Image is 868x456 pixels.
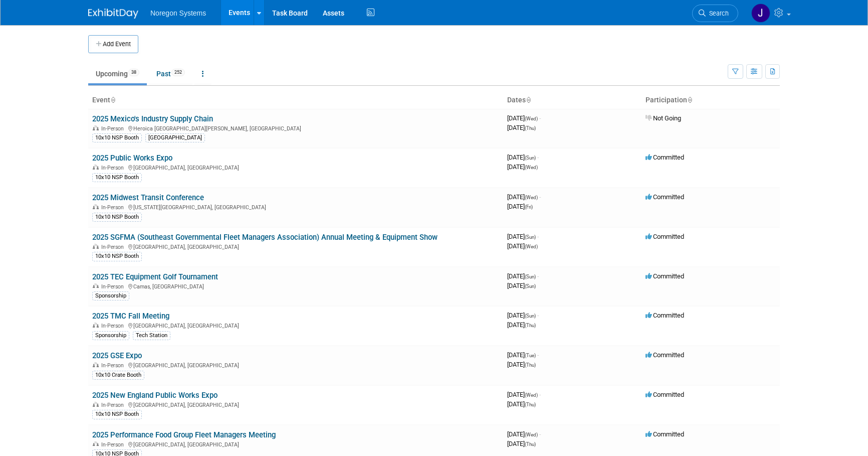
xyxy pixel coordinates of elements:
span: [DATE] [507,361,536,368]
span: In-Person [101,244,127,250]
a: 2025 New England Public Works Expo [92,391,218,400]
span: [DATE] [507,124,536,131]
span: - [539,114,541,122]
img: ExhibitDay [88,9,138,19]
span: Committed [645,312,684,319]
span: (Sun) [525,313,536,319]
img: In-Person Event [93,362,99,367]
a: 2025 Public Works Expo [92,154,172,163]
span: Committed [645,430,684,438]
span: (Wed) [525,116,538,121]
div: Sponsorship [92,291,129,300]
img: In-Person Event [93,323,99,328]
span: - [537,351,539,359]
span: (Tue) [525,353,536,358]
div: [GEOGRAPHIC_DATA] [145,133,205,142]
div: [US_STATE][GEOGRAPHIC_DATA], [GEOGRAPHIC_DATA] [92,203,499,211]
span: (Fri) [525,204,533,210]
th: Participation [641,92,780,109]
span: 252 [171,69,185,76]
div: 10x10 Crate Booth [92,371,144,380]
span: [DATE] [507,203,533,210]
th: Event [88,92,503,109]
span: In-Person [101,283,127,290]
a: Sort by Event Name [110,96,115,104]
a: 2025 GSE Expo [92,351,142,360]
a: 2025 TEC Equipment Golf Tournament [92,272,218,281]
span: [DATE] [507,272,539,280]
span: Committed [645,233,684,240]
div: Tech Station [133,331,170,340]
span: [DATE] [507,312,539,319]
div: 10x10 NSP Booth [92,410,142,419]
span: - [537,233,539,240]
div: Camas, [GEOGRAPHIC_DATA] [92,282,499,290]
span: (Wed) [525,392,538,398]
a: Past252 [149,64,192,83]
span: - [539,193,541,201]
span: - [537,154,539,161]
div: 10x10 NSP Booth [92,252,142,261]
img: In-Person Event [93,283,99,288]
div: [GEOGRAPHIC_DATA], [GEOGRAPHIC_DATA] [92,400,499,408]
span: (Sun) [525,283,536,289]
div: [GEOGRAPHIC_DATA], [GEOGRAPHIC_DATA] [92,321,499,329]
div: [GEOGRAPHIC_DATA], [GEOGRAPHIC_DATA] [92,242,499,250]
span: In-Person [101,204,127,211]
span: In-Person [101,402,127,408]
span: [DATE] [507,430,541,438]
img: Johana Gil [751,4,770,23]
span: In-Person [101,165,127,171]
a: 2025 SGFMA (Southeast Governmental Fleet Managers Association) Annual Meeting & Equipment Show [92,233,438,242]
span: [DATE] [507,233,539,240]
span: Committed [645,391,684,398]
span: In-Person [101,323,127,329]
span: In-Person [101,125,127,132]
span: - [537,272,539,280]
span: (Sun) [525,155,536,161]
th: Dates [503,92,641,109]
span: (Sun) [525,274,536,279]
img: In-Person Event [93,244,99,249]
button: Add Event [88,35,138,53]
span: (Wed) [525,165,538,170]
span: (Wed) [525,195,538,200]
span: [DATE] [507,440,536,447]
span: [DATE] [507,242,538,250]
a: Sort by Start Date [526,96,531,104]
span: [DATE] [507,391,541,398]
span: [DATE] [507,154,539,161]
span: Search [706,10,729,17]
span: - [539,391,541,398]
span: (Thu) [525,323,536,328]
span: (Wed) [525,432,538,437]
span: [DATE] [507,114,541,122]
span: (Sun) [525,234,536,240]
span: - [537,312,539,319]
div: [GEOGRAPHIC_DATA], [GEOGRAPHIC_DATA] [92,361,499,369]
div: 10x10 NSP Booth [92,133,142,142]
span: [DATE] [507,163,538,171]
span: [DATE] [507,193,541,201]
a: Upcoming38 [88,64,147,83]
span: (Wed) [525,244,538,249]
a: 2025 Midwest Transit Conference [92,193,204,202]
span: In-Person [101,441,127,448]
div: [GEOGRAPHIC_DATA], [GEOGRAPHIC_DATA] [92,163,499,171]
span: [DATE] [507,282,536,289]
span: Committed [645,193,684,201]
span: Noregon Systems [150,9,206,17]
img: In-Person Event [93,441,99,446]
a: Search [692,5,738,22]
img: In-Person Event [93,402,99,407]
img: In-Person Event [93,165,99,170]
div: 10x10 NSP Booth [92,173,142,182]
a: 2025 Mexico's Industry Supply Chain [92,114,213,123]
a: Sort by Participation Type [687,96,692,104]
div: Heroica [GEOGRAPHIC_DATA][PERSON_NAME], [GEOGRAPHIC_DATA] [92,124,499,132]
span: (Thu) [525,362,536,368]
div: Sponsorship [92,331,129,340]
span: 38 [128,69,139,76]
span: Committed [645,154,684,161]
span: Committed [645,351,684,359]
